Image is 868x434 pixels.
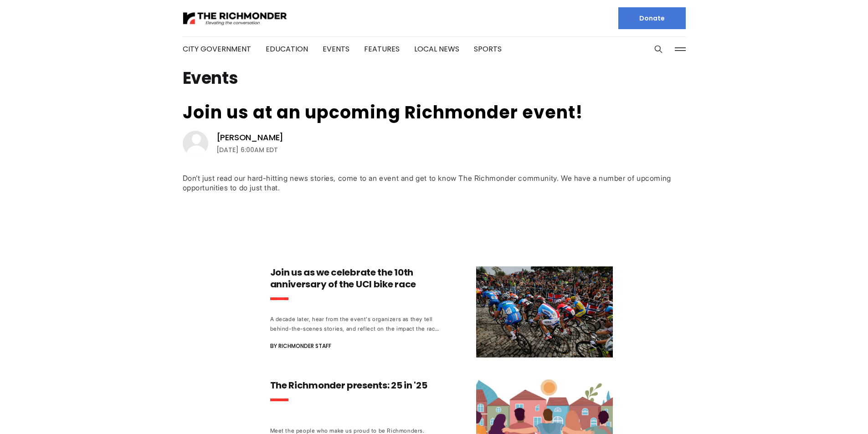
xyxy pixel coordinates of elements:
div: Don’t just read our hard-hitting news stories, come to an event and get to know The Richmonder co... [183,174,686,193]
h3: The Richmonder presents: 25 in '25 [270,379,440,391]
a: City Government [183,44,251,54]
button: Search this site [652,42,665,56]
h3: Join us as we celebrate the 10th anniversary of the UCI bike race [270,266,440,290]
img: Join us as we celebrate the 10th anniversary of the UCI bike race [476,266,613,357]
a: [PERSON_NAME] [216,132,284,143]
a: Education [266,44,308,54]
span: By Richmonder Staff [270,341,331,352]
a: Donate [618,7,686,29]
div: A decade later, hear from the event's organizers as they tell behind-the-scenes stories, and refl... [270,314,440,333]
h1: Events [183,71,686,86]
a: Join us at an upcoming Richmonder event! [183,100,584,124]
a: Features [364,44,400,54]
a: Events [323,44,349,54]
img: The Richmonder [183,10,288,26]
a: Sports [474,44,502,54]
iframe: portal-trigger [791,389,868,434]
a: Join us as we celebrate the 10th anniversary of the UCI bike race A decade later, hear from the e... [270,266,613,357]
time: [DATE] 6:00AM EDT [216,144,278,155]
a: Local News [414,44,459,54]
